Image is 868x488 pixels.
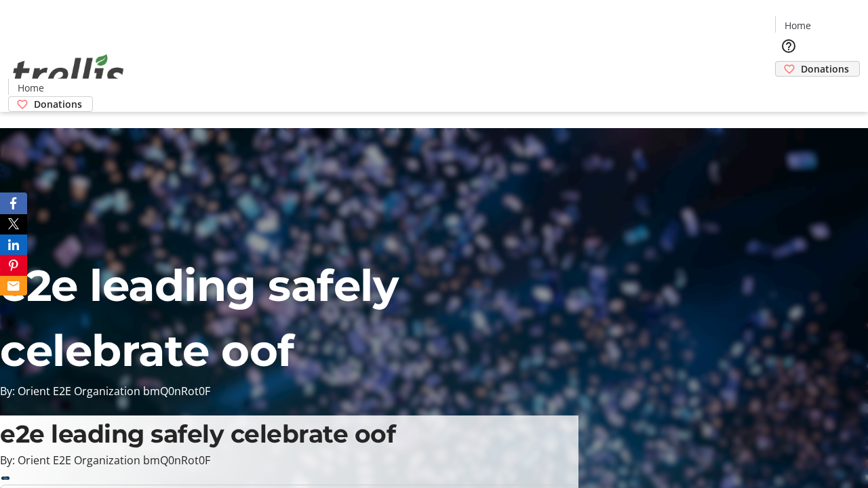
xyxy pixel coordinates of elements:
span: Donations [801,62,849,76]
a: Donations [8,96,93,112]
a: Donations [775,61,860,77]
span: Home [785,18,811,33]
button: Cart [775,77,802,104]
img: Orient E2E Organization bmQ0nRot0F's Logo [8,39,129,107]
span: Donations [34,97,82,111]
a: Home [9,81,52,95]
span: Home [18,81,44,95]
a: Home [776,18,819,33]
button: Help [775,33,802,60]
